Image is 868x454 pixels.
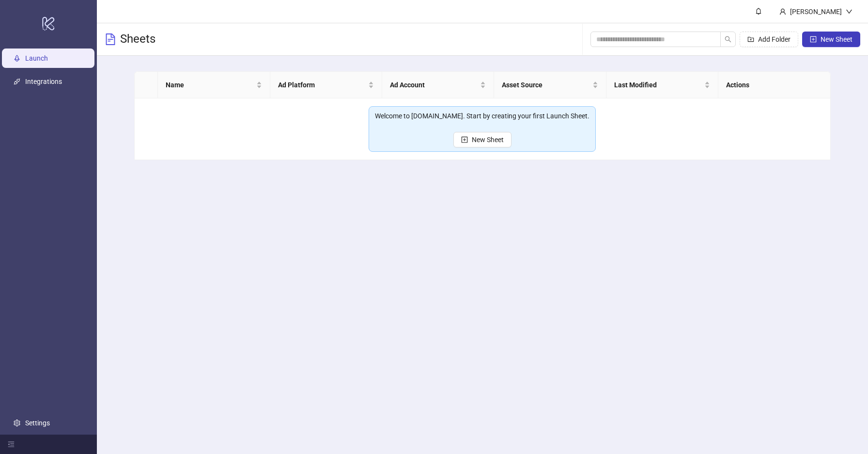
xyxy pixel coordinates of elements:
button: New Sheet [453,132,511,147]
span: folder-add [747,36,754,43]
span: Add Folder [758,35,790,43]
span: Ad Account [390,80,478,90]
th: Last Modified [606,72,718,98]
a: Settings [25,419,50,427]
div: [PERSON_NAME] [786,6,846,17]
th: Asset Source [494,72,606,98]
span: Ad Platform [278,80,366,90]
span: menu-fold [8,441,15,448]
span: search [725,36,731,43]
div: Welcome to [DOMAIN_NAME]. Start by creating your first Launch Sheet. [375,111,589,121]
span: Name [166,80,254,90]
span: plus-square [461,136,468,143]
span: Last Modified [614,80,702,90]
button: Add Folder [740,32,798,47]
span: down [846,8,852,15]
a: Integrations [25,78,62,85]
span: user [779,8,786,15]
th: Actions [718,72,830,98]
a: Launch [25,54,48,62]
span: Asset Source [502,80,590,90]
th: Ad Platform [270,72,382,98]
th: Ad Account [382,72,494,98]
button: New Sheet [802,32,860,47]
h3: Sheets [120,32,155,47]
span: plus-square [810,36,817,43]
th: Name [158,72,270,98]
span: New Sheet [821,35,852,43]
span: bell [755,8,762,15]
span: New Sheet [472,136,504,144]
span: file-text [105,33,116,45]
